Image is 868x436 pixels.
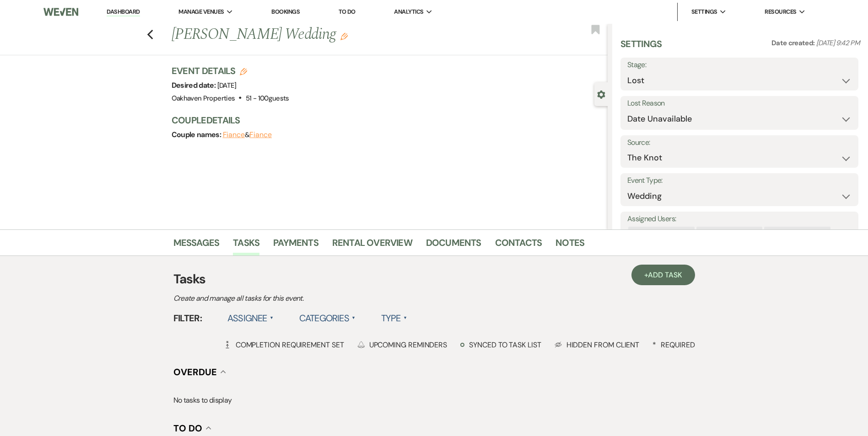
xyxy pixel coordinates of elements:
[299,310,356,326] label: Categories
[223,130,272,139] span: &
[173,424,211,433] button: To Do
[648,270,682,280] span: Add Task
[620,37,662,58] h3: Settings
[173,366,217,378] span: Overdue
[652,340,695,350] div: Required
[426,235,481,255] a: Documents
[394,7,423,16] span: Analytics
[404,314,407,322] span: ▲
[227,310,274,326] label: Assignee
[172,80,217,90] span: Desired date:
[172,130,223,139] span: Couple names:
[627,174,852,187] label: Event Type:
[173,311,202,325] span: Filter:
[173,235,220,255] a: Messages
[555,340,640,350] div: Hidden from Client
[460,340,541,350] div: Synced to task list
[172,94,235,103] span: Oakhaven Properties
[178,7,224,16] span: Manage Venues
[816,38,860,48] span: [DATE] 9:42 PM
[764,227,820,240] div: [PERSON_NAME]
[273,235,318,255] a: Payments
[233,235,259,255] a: Tasks
[249,131,272,138] button: Fiance
[172,24,517,46] h1: [PERSON_NAME] Wedding
[217,81,237,90] span: [DATE]
[628,227,685,240] div: [PERSON_NAME]
[631,265,695,285] a: +Add Task
[352,314,356,322] span: ▲
[765,7,796,16] span: Resources
[357,340,447,350] div: Upcoming Reminders
[43,2,78,21] img: Weven Logo
[271,8,300,16] a: Bookings
[173,367,226,377] button: Overdue
[696,227,753,240] div: [PERSON_NAME]
[555,235,584,255] a: Notes
[172,64,289,77] h3: Event Details
[223,131,245,138] button: Fiance
[627,97,852,110] label: Lost Reason
[771,38,816,48] span: Date created:
[381,310,407,326] label: Type
[173,422,202,434] span: To Do
[627,136,852,149] label: Source:
[173,292,494,304] p: Create and manage all tasks for this event.
[332,235,412,255] a: Rental Overview
[173,394,695,406] p: No tasks to display
[172,114,598,127] h3: Couple Details
[246,94,289,103] span: 51 - 100 guests
[691,7,717,16] span: Settings
[627,213,852,226] label: Assigned Users:
[173,270,695,289] h3: Tasks
[340,32,348,40] button: Edit
[270,314,274,322] span: ▲
[495,235,542,255] a: Contacts
[107,8,140,16] a: Dashboard
[597,90,605,98] button: Close lead details
[339,8,356,16] a: To Do
[224,340,344,350] div: Completion Requirement Set
[627,58,852,72] label: Stage:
